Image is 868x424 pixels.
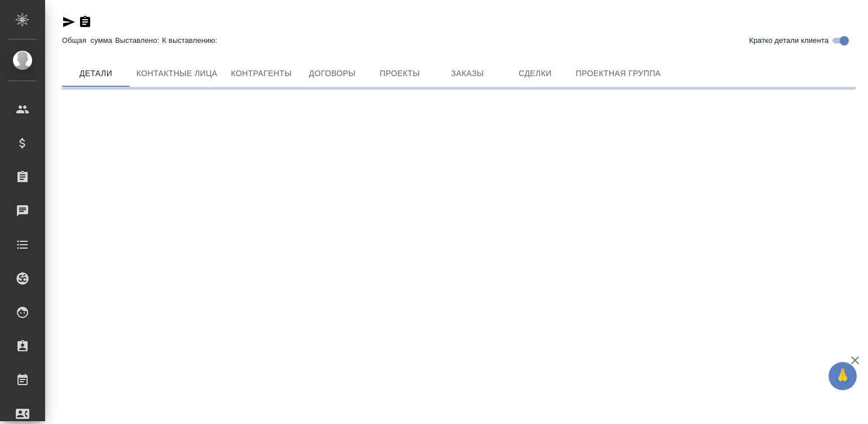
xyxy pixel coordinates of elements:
[829,362,857,390] button: 🙏
[749,35,829,46] span: Кратко детали клиента
[162,36,220,45] p: К выставлению:
[115,36,162,45] p: Выставлено:
[833,364,852,388] span: 🙏
[69,67,123,81] span: Детали
[305,67,359,81] span: Договоры
[231,67,292,81] span: Контрагенты
[575,67,661,81] span: Проектная группа
[508,67,562,81] span: Сделки
[62,15,76,29] button: Скопировать ссылку для ЯМессенджера
[78,15,92,29] button: Скопировать ссылку
[136,67,218,81] span: Контактные лица
[373,67,427,81] span: Проекты
[62,36,115,45] p: Общая сумма
[440,67,494,81] span: Заказы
